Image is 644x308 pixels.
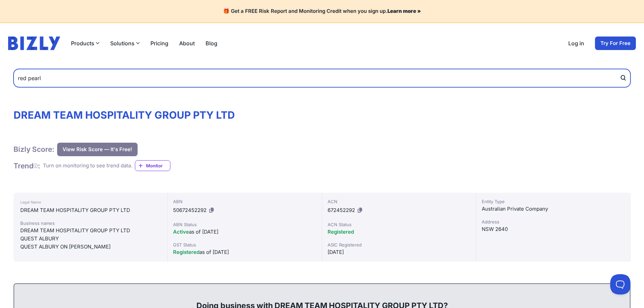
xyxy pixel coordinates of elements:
div: ABN Status [173,221,316,228]
h1: DREAM TEAM HOSPITALITY GROUP PTY LTD [14,109,630,121]
div: ACN Status [328,221,471,228]
div: Business names [20,220,161,227]
span: Monitor [146,162,170,169]
input: Search by Name, ABN or ACN [14,69,630,87]
h4: 🎁 Get a FREE Risk Report and Monitoring Credit when you sign up. [8,8,636,15]
span: Registered [328,229,354,235]
div: Australian Private Company [482,205,625,213]
div: DREAM TEAM HOSPITALITY GROUP PTY LTD [20,206,161,214]
span: Registered [173,249,199,255]
div: QUEST ALBURY ON [PERSON_NAME] [20,243,161,251]
div: NSW 2640 [482,225,625,233]
h1: Trend : [14,161,40,170]
div: DREAM TEAM HOSPITALITY GROUP PTY LTD [20,227,161,235]
div: Address [482,218,625,225]
button: Products [71,39,99,47]
div: as of [DATE] [173,228,316,236]
a: Pricing [150,39,168,47]
button: View Risk Score — It's Free! [57,143,138,156]
div: Turn on monitoring to see trend data. [43,162,132,170]
a: About [179,39,195,47]
a: Try For Free [595,37,636,50]
div: QUEST ALBURY [20,235,161,243]
h1: Bizly Score: [14,145,54,154]
div: GST Status [173,241,316,248]
button: Solutions [110,39,140,47]
div: Entity Type [482,198,625,205]
a: Learn more » [387,8,421,14]
div: [DATE] [328,248,471,256]
div: Legal Name [20,198,161,206]
a: Log in [568,39,584,47]
span: Active [173,229,189,235]
span: 50672452292 [173,207,207,213]
a: Monitor [135,160,170,171]
div: as of [DATE] [173,248,316,256]
div: ACN [328,198,471,205]
span: 672452292 [328,207,355,213]
div: ASIC Registered [328,241,471,248]
a: Blog [206,39,217,47]
div: ABN [173,198,316,205]
iframe: Toggle Customer Support [610,274,630,294]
